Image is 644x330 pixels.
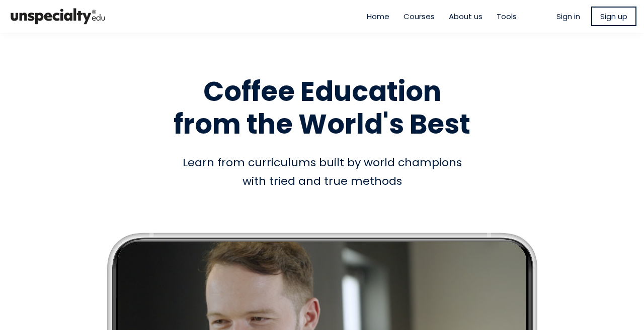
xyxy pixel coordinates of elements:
a: Home [367,11,389,22]
a: About us [449,11,482,22]
a: Tools [497,11,517,22]
div: Learn from curriculums built by world champions with tried and true methods [35,153,609,191]
img: bc390a18feecddb333977e298b3a00a1.png [8,4,108,29]
a: Courses [404,11,435,22]
span: Sign up [600,11,627,22]
h1: Coffee Education from the World's Best [35,75,609,141]
a: Sign up [591,7,636,26]
a: Sign in [556,11,580,22]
